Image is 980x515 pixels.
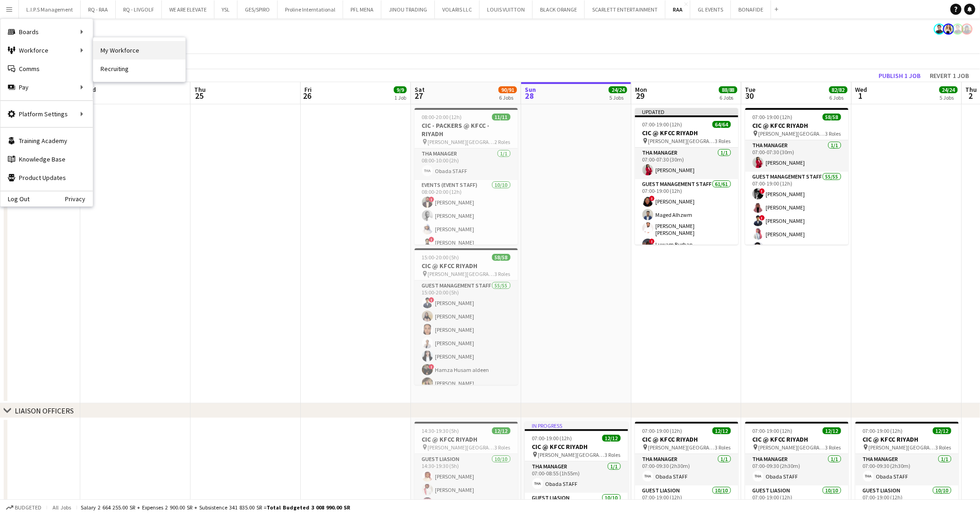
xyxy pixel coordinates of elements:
[649,239,655,244] span: !
[926,70,973,82] button: Revert 1 job
[415,108,518,245] div: 08:00-20:00 (12h)11/11CIC - PACKERS @ KFCC - RIYADH [PERSON_NAME][GEOGRAPHIC_DATA] - [GEOGRAPHIC_...
[116,0,162,18] button: RQ - LIVGOLF
[413,90,425,101] span: 27
[495,444,511,451] span: 3 Roles
[715,138,731,144] span: 3 Roles
[193,90,206,101] span: 25
[966,85,977,94] span: Thu
[422,427,459,434] span: 14:30-19:30 (5h)
[492,427,511,434] span: 12/12
[394,94,406,101] div: 1 Job
[744,90,756,101] span: 30
[759,130,826,137] span: [PERSON_NAME][GEOGRAPHIC_DATA]
[525,422,628,429] div: In progress
[745,140,849,172] app-card-role: THA Manager1/107:00-07:30 (30m)[PERSON_NAME]
[753,114,793,120] span: 07:00-19:00 (12h)
[422,114,462,120] span: 08:00-20:00 (12h)
[745,435,849,443] h3: CIC @ KFCC RIYADH
[713,121,731,128] span: 64/64
[525,443,628,451] h3: CIC @ KFCC RIYADH
[933,427,951,434] span: 12/12
[15,406,74,415] div: LIAISON OFFICERS
[939,86,958,93] span: 24/24
[642,427,683,434] span: 07:00-19:00 (12h)
[0,41,93,60] div: Workforce
[863,427,903,434] span: 07:00-19:00 (12h)
[0,78,93,96] div: Pay
[19,0,81,18] button: L.I.P.S Management
[823,427,841,434] span: 12/12
[533,0,585,18] button: BLACK ORANGE
[855,85,867,94] span: Wed
[635,435,738,443] h3: CIC @ KFCC RIYADH
[952,24,963,35] app-user-avatar: Jesus Relampagos
[875,70,924,82] button: Publish 1 job
[648,138,715,144] span: [PERSON_NAME][GEOGRAPHIC_DATA]
[532,435,572,442] span: 07:00-19:00 (12h)
[830,94,847,101] div: 6 Jobs
[499,94,517,101] div: 6 Jobs
[162,0,214,18] button: WE ARE ELEVATE
[745,108,849,245] app-job-card: 07:00-19:00 (12h)58/58CIC @ KFCC RIYADH [PERSON_NAME][GEOGRAPHIC_DATA]3 RolesTHA Manager1/107:00-...
[690,0,731,18] button: GL EVENTS
[429,237,434,242] span: !
[415,149,518,180] app-card-role: THA Manager1/108:00-10:00 (2h)Obada STAFF
[51,504,73,511] span: All jobs
[602,435,621,442] span: 12/12
[719,86,737,93] span: 88/88
[394,86,407,93] span: 9/9
[81,504,350,511] div: Salary 2 664 255.00 SR + Expenses 2 900.00 SR + Subsistence 341 835.00 SR =
[634,90,647,101] span: 29
[855,454,959,485] app-card-role: THA Manager1/107:00-09:30 (2h30m)Obada STAFF
[65,195,93,203] a: Privacy
[0,105,93,123] div: Platform Settings
[649,196,655,201] span: !
[428,444,495,451] span: [PERSON_NAME][GEOGRAPHIC_DATA]
[934,24,945,35] app-user-avatar: Jesus Relampagos
[15,504,42,511] span: Budgeted
[0,23,93,41] div: Boards
[525,461,628,493] app-card-role: THA Manager1/107:00-08:55 (1h55m)Obada STAFF
[415,121,518,138] h3: CIC - PACKERS @ KFCC - RIYADH
[943,24,954,35] app-user-avatar: Racquel Ybardolaza
[648,444,715,451] span: [PERSON_NAME][GEOGRAPHIC_DATA]
[428,270,495,277] span: [PERSON_NAME][GEOGRAPHIC_DATA]
[869,444,936,451] span: [PERSON_NAME][GEOGRAPHIC_DATA]
[495,270,511,277] span: 3 Roles
[635,108,738,245] app-job-card: Updated07:00-19:00 (12h)64/64CIC @ KFCC RIYADH [PERSON_NAME][GEOGRAPHIC_DATA]3 RolesTHA Manager1/...
[492,114,511,120] span: 11/11
[343,0,381,18] button: PFL MENA
[0,60,93,78] a: Comms
[823,114,841,120] span: 58/58
[745,121,849,130] h3: CIC @ KFCC RIYADH
[303,90,312,101] span: 26
[93,60,185,78] a: Recruiting
[415,248,518,385] div: 15:00-20:00 (5h)58/58CIC @ KFCC RIYADH [PERSON_NAME][GEOGRAPHIC_DATA]3 RolesGuest Management Staf...
[759,444,826,451] span: [PERSON_NAME][GEOGRAPHIC_DATA]
[429,297,434,303] span: !
[429,364,434,370] span: !
[278,0,343,18] button: Proline Interntational
[93,41,185,60] a: My Workforce
[304,85,312,94] span: Fri
[0,150,93,168] a: Knowledge Base
[415,262,518,270] h3: CIC @ KFCC RIYADH
[429,197,434,202] span: !
[854,90,867,101] span: 1
[0,132,93,150] a: Training Academy
[826,444,841,451] span: 3 Roles
[381,0,435,18] button: JINOU TRADING
[719,94,737,101] div: 6 Jobs
[665,0,690,18] button: RAA
[826,130,841,137] span: 3 Roles
[635,454,738,485] app-card-role: THA Manager1/107:00-09:30 (2h30m)Obada STAFF
[745,85,756,94] span: Tue
[760,188,765,194] span: !
[0,195,30,203] a: Log Out
[964,90,977,101] span: 2
[422,254,459,261] span: 15:00-20:00 (5h)
[267,504,350,511] span: Total Budgeted 3 008 990.00 SR
[415,435,518,443] h3: CIC @ KFCC RIYADH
